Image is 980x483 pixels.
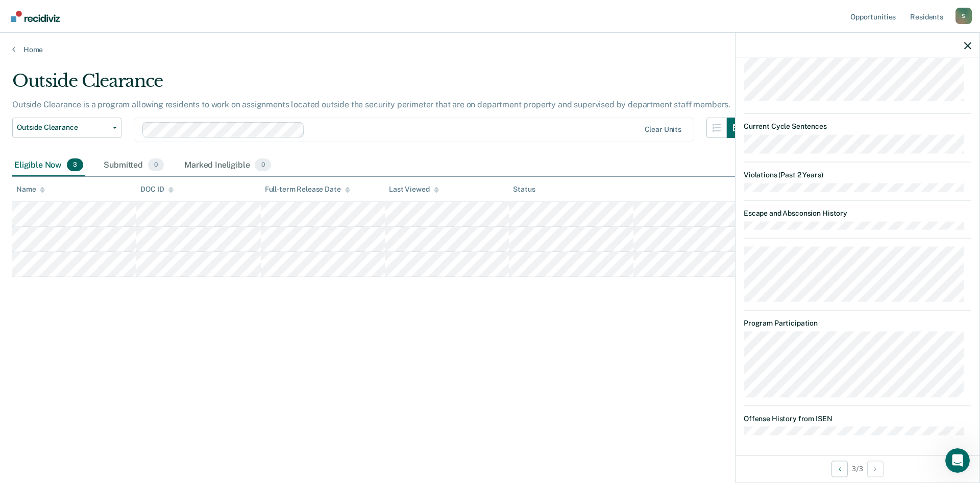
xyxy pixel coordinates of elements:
div: Last Viewed [389,185,438,194]
div: Profile image for Krysty [139,16,159,37]
div: S [955,8,972,24]
dt: Offense History from ISEN [744,414,971,423]
div: Clear units [645,125,682,134]
div: Close [176,16,194,35]
span: Home [39,344,62,352]
button: Profile dropdown button [955,8,972,24]
dt: Escape and Absconsion History [744,209,971,217]
iframe: Intercom live chat [945,448,970,473]
dt: Current Cycle Sentences [744,122,971,131]
img: Profile image for Kim [100,16,120,37]
button: Next Opportunity [867,461,884,477]
span: 3 [67,158,83,172]
div: Status [513,185,535,194]
span: Outside Clearance [17,123,109,132]
img: Recidiviz [11,11,60,22]
div: Outside Clearance [12,71,747,100]
button: Messages [102,319,204,360]
div: DOC ID [140,185,173,194]
p: Hi [PERSON_NAME][EMAIL_ADDRESS][DOMAIN_NAME] 👋 [20,73,184,125]
span: Messages [136,344,171,352]
div: Submitted [102,154,166,177]
div: Name [16,185,45,194]
p: Outside Clearance is a program allowing residents to work on assignments located outside the secu... [12,100,730,109]
p: How can we help? [20,125,184,142]
span: 0 [148,158,164,172]
div: Send us a message [10,155,194,183]
div: Marked Ineligible [182,154,273,177]
div: 3 / 3 [736,455,979,482]
dt: Program Participation [744,319,971,328]
div: Eligible Now [12,154,85,177]
div: Send us a message [21,164,170,174]
a: Home [12,45,968,54]
div: Full-term Release Date [265,185,350,194]
img: Profile image for Rajan [119,16,140,37]
span: 0 [255,158,271,172]
button: Previous Opportunity [831,461,848,477]
dt: Violations (Past 2 Years) [744,171,971,179]
img: logo [20,19,77,36]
